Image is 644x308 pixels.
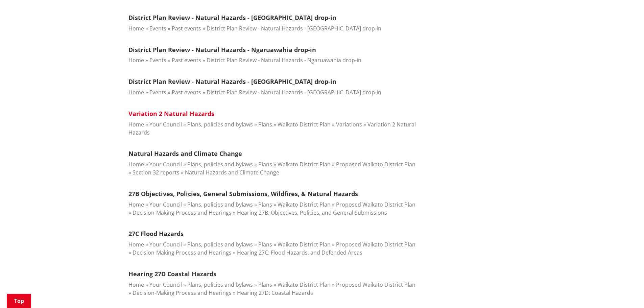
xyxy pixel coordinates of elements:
a: Waikato District Plan [278,201,331,208]
a: Variation 2 Natural Hazards [128,121,416,136]
a: Decision-Making Process and Hearings [133,249,232,256]
a: Plans [258,121,272,128]
a: Section 32 reports [133,169,180,176]
a: Variation 2 Natural Hazards [128,110,214,118]
a: Past events [172,25,201,32]
a: Hearing 27D Coastal Hazards [128,270,216,278]
a: Home [128,281,144,288]
a: Waikato District Plan [278,121,331,128]
a: 27B Objectives, Policies, General Submissions, Wildfires, & Natural Hazards [128,190,358,198]
a: Hearing 27B: Objectives, Policies, and General Submissions [237,209,387,216]
a: Past events [172,56,201,64]
a: District Plan Review - Natural Hazards - [GEOGRAPHIC_DATA] drop-in [207,25,381,32]
a: Waikato District Plan [278,161,331,168]
a: Your Council [149,281,182,288]
a: Plans, policies and bylaws [187,281,253,288]
a: District Plan Review - Natural Hazards - Ngaruawahia drop-in [207,56,361,64]
a: Home [128,89,144,96]
a: Events [149,25,166,32]
a: District Plan Review - Natural Hazards - Ngaruawahia drop-in [128,46,316,54]
a: Plans [258,281,272,288]
a: Home [128,121,144,128]
a: Plans, policies and bylaws [187,241,253,248]
a: Proposed Waikato District Plan [336,161,415,168]
a: Top [7,294,31,308]
a: Variations [336,121,362,128]
a: Your Council [149,121,182,128]
a: Your Council [149,201,182,208]
a: Plans [258,201,272,208]
a: Hearing 27D: Coastal Hazards [237,289,313,297]
a: Your Council [149,241,182,248]
a: Home [128,56,144,64]
a: Plans, policies and bylaws [187,121,253,128]
a: Decision-Making Process and Hearings [133,289,232,297]
a: Natural Hazards and Climate Change [128,149,242,158]
a: Proposed Waikato District Plan [336,241,415,248]
a: Plans [258,161,272,168]
a: Home [128,241,144,248]
a: Home [128,201,144,208]
a: Your Council [149,161,182,168]
a: District Plan Review - Natural Hazards - [GEOGRAPHIC_DATA] drop-in [207,89,381,96]
a: Hearing 27C: Flood Hazards, and Defended Areas [237,249,362,256]
a: Proposed Waikato District Plan [336,281,415,288]
a: Home [128,25,144,32]
a: Events [149,56,166,64]
a: Plans [258,241,272,248]
a: Plans, policies and bylaws [187,201,253,208]
a: District Plan Review - Natural Hazards - [GEOGRAPHIC_DATA] drop-in [128,77,336,86]
a: Natural Hazards and Climate Change [185,169,279,176]
a: 27C Flood Hazards [128,230,184,238]
a: Waikato District Plan [278,241,331,248]
a: Decision-Making Process and Hearings [133,209,232,216]
a: Events [149,89,166,96]
a: Plans, policies and bylaws [187,161,253,168]
a: Home [128,161,144,168]
iframe: Messenger Launcher [613,280,637,304]
a: Proposed Waikato District Plan [336,201,415,208]
a: District Plan Review - Natural Hazards - [GEOGRAPHIC_DATA] drop-in [128,14,336,22]
a: Past events [172,89,201,96]
a: Waikato District Plan [278,281,331,288]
